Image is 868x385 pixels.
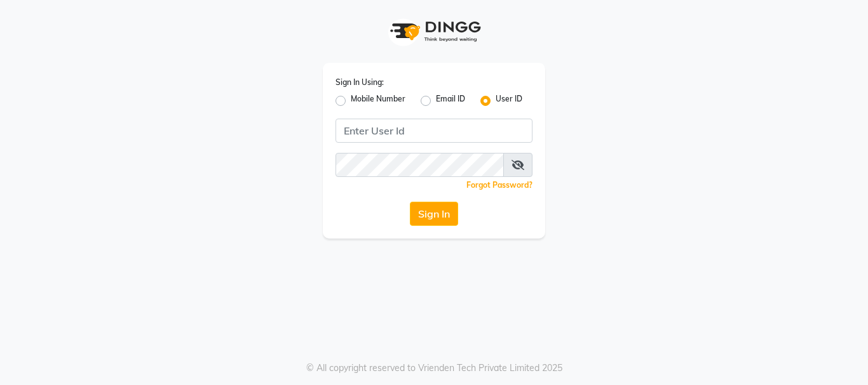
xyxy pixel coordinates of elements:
[496,93,522,108] label: User ID
[336,119,532,143] input: Username
[351,93,405,108] label: Mobile Number
[336,77,384,88] label: Sign In Using:
[410,202,458,226] button: Sign In
[383,13,485,50] img: logo1.svg
[336,153,504,177] input: Username
[466,180,532,190] a: Forgot Password?
[436,93,465,108] label: Email ID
